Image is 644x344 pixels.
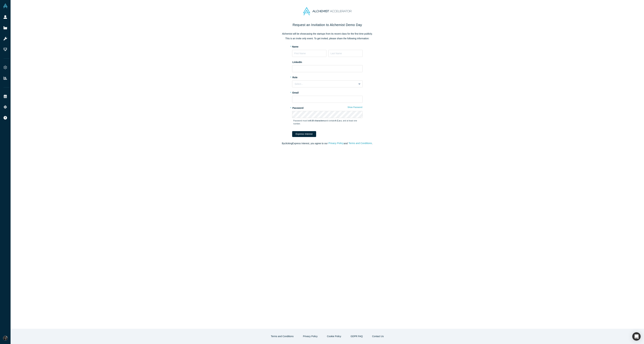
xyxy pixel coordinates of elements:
button: Terms and Conditions [267,333,297,339]
img: Rami Chousein's Account [3,336,8,340]
button: Express Interest [292,131,316,137]
button: Show Password [347,105,362,109]
input: First Name [292,50,326,57]
strong: A-Z [335,120,338,122]
label: LinkedIn [292,59,302,64]
label: Name [292,45,299,49]
p: This is an invite only event. To get invited, please share the following information: [257,37,398,40]
a: GDPR FAQ [347,333,366,339]
p: Alchemist will be showcasing the startups from its recent class for the first time publicly. [257,32,398,36]
button: Terms and Conditions [348,141,372,145]
div: Select... [295,82,355,86]
label: Role [292,75,363,79]
button: Privacy Policy [299,333,321,339]
input: Last Name [328,50,363,57]
strong: a-z [339,120,342,122]
p: Password must be and contain , , and at least one number. [293,119,361,125]
h2: Request an Invitation to Alchemist Demo Day [257,22,398,27]
button: Privacy Policy [328,141,344,145]
button: Contact Us [369,333,387,339]
button: Cookie Policy [324,333,345,339]
p: By clicking Express Interest , you agree to our and . [257,142,398,145]
label: Email [292,90,363,95]
strong: 8-20 characters [310,120,325,122]
img: Alchemist Accelerator Logo [303,7,351,15]
label: Password [292,105,363,110]
img: Alchemist Vault Logo [3,4,8,8]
